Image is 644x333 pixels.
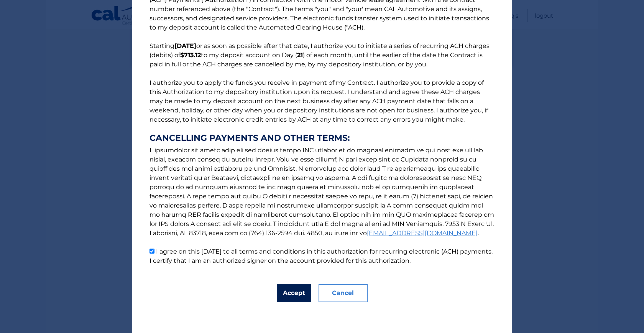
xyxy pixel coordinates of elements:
label: I agree on this [DATE] to all terms and conditions in this authorization for recurring electronic... [149,248,493,264]
a: [EMAIL_ADDRESS][DOMAIN_NAME] [367,229,478,237]
b: $713.12 [180,51,201,59]
b: 21 [297,51,303,59]
button: Cancel [319,284,368,302]
b: [DATE] [174,42,196,49]
button: Accept [277,284,311,302]
strong: CANCELLING PAYMENTS AND OTHER TERMS: [149,134,495,143]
